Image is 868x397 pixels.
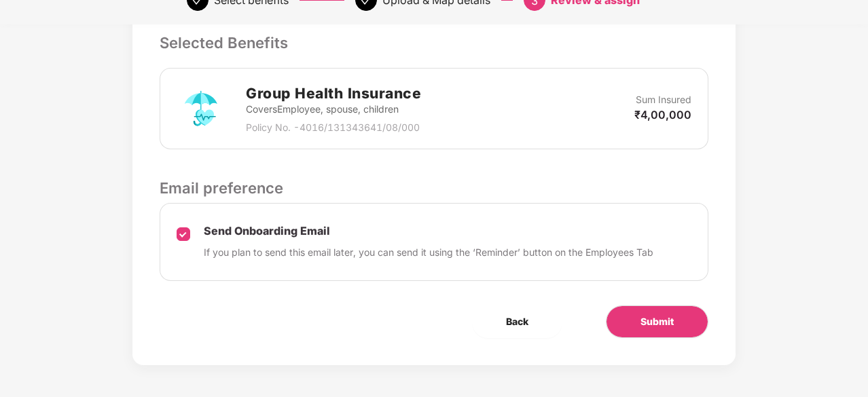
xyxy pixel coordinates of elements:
p: Send Onboarding Email [204,224,653,238]
p: ₹4,00,000 [634,107,691,122]
p: If you plan to send this email later, you can send it using the ‘Reminder’ button on the Employee... [204,245,653,260]
p: Email preference [160,176,708,200]
h2: Group Health Insurance [246,82,421,105]
img: svg+xml;base64,PHN2ZyB4bWxucz0iaHR0cDovL3d3dy53My5vcmcvMjAwMC9zdmciIHdpZHRoPSI3MiIgaGVpZ2h0PSI3Mi... [177,84,225,133]
button: Submit [606,305,708,338]
span: Submit [640,314,674,329]
span: Back [506,314,528,329]
p: Covers Employee, spouse, children [246,102,421,117]
p: Selected Benefits [160,31,708,54]
p: Policy No. - 4016/131343641/08/000 [246,120,421,135]
p: Sum Insured [636,92,691,107]
button: Back [472,305,562,338]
